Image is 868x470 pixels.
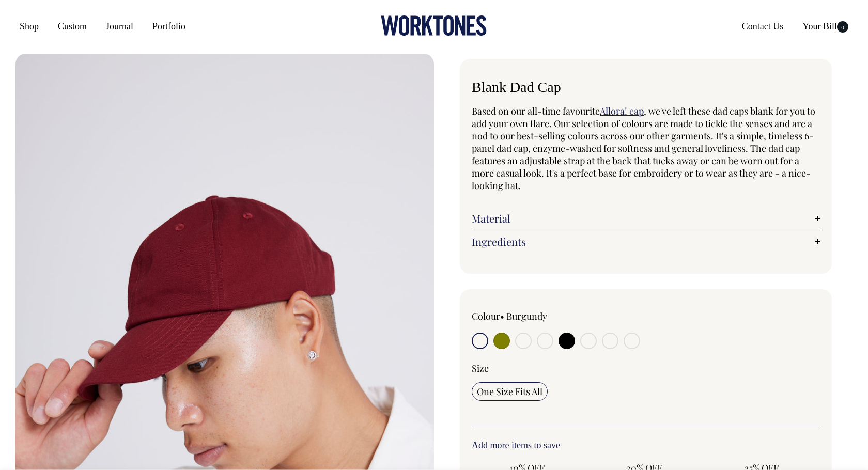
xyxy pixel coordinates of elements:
label: Burgundy [506,310,547,322]
a: Custom [54,17,91,36]
a: Your Bill0 [798,17,853,36]
a: Ingredients [472,236,820,248]
div: Colour [472,310,611,322]
h1: Blank Dad Cap [472,80,820,96]
span: One Size Fits All [477,385,542,398]
a: Allora! cap [600,105,644,117]
a: Journal [102,17,137,36]
a: Shop [16,17,43,36]
span: • [500,310,504,322]
a: Material [472,212,820,225]
a: Portfolio [148,17,190,36]
span: Based on our all-time favourite [472,105,600,117]
div: Size [472,362,820,374]
input: One Size Fits All [472,382,548,401]
span: , we've left these dad caps blank for you to add your own flare. Our selection of colours are mad... [472,105,815,192]
h6: Add more items to save [472,441,820,451]
a: Contact Us [738,17,788,36]
span: 0 [837,21,848,33]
